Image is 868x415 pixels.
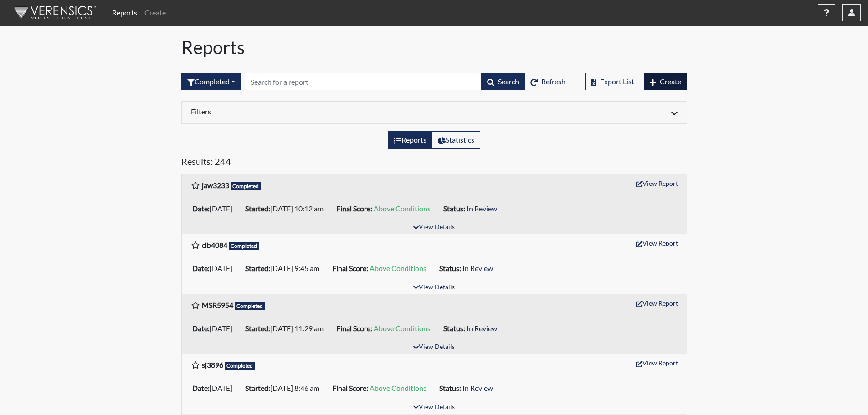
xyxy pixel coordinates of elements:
b: Date: [192,324,210,333]
b: Date: [192,384,210,392]
span: Above Conditions [370,384,426,392]
b: clb4084 [202,241,227,249]
b: MSR5954 [202,301,233,309]
b: Started: [245,204,270,213]
span: In Review [467,204,497,213]
b: Final Score: [336,204,372,213]
input: Search by Registration ID, Interview Number, or Investigation Name. [245,73,482,90]
button: View Details [409,221,459,234]
span: Refresh [541,77,565,86]
b: Final Score: [332,264,368,272]
label: View statistics about completed interviews [432,131,480,149]
a: Reports [108,4,141,22]
span: Create [660,77,681,86]
b: Started: [245,384,270,392]
li: [DATE] 9:45 am [241,261,329,276]
li: [DATE] 10:12 am [241,201,333,216]
b: Final Score: [336,324,372,333]
span: Completed [225,362,256,370]
b: Final Score: [332,384,368,392]
span: In Review [462,264,493,272]
span: In Review [462,384,493,392]
li: [DATE] 11:29 am [241,321,333,336]
span: Above Conditions [374,204,431,213]
li: [DATE] [189,321,241,336]
b: Started: [245,324,270,333]
span: Completed [231,182,262,190]
b: Status: [439,264,461,272]
button: View Report [632,296,682,310]
button: View Details [409,341,459,354]
div: Filter by interview status [181,73,241,90]
button: View Report [632,176,682,190]
b: Status: [443,204,465,213]
label: View the list of reports [388,131,432,149]
h1: Reports [181,36,687,58]
button: View Report [632,356,682,370]
button: Create [644,73,687,90]
span: Completed [235,302,266,310]
b: Started: [245,264,270,272]
li: [DATE] [189,381,241,395]
span: Completed [229,242,260,250]
li: [DATE] [189,261,241,276]
button: Export List [585,73,640,90]
button: Completed [181,73,241,90]
button: View Details [409,282,459,294]
b: Date: [192,204,210,213]
h6: Filters [191,107,427,116]
b: jaw3233 [202,181,229,190]
span: Search [498,77,519,86]
span: Above Conditions [370,264,426,272]
b: sj3896 [202,360,223,369]
button: Refresh [524,73,571,90]
li: [DATE] 8:46 am [241,381,329,395]
a: Create [141,4,169,22]
button: View Details [409,401,459,414]
button: Search [481,73,525,90]
div: Click to expand/collapse filters [184,107,684,118]
span: Above Conditions [374,324,431,333]
button: View Report [632,236,682,250]
h5: Results: 244 [181,156,687,170]
li: [DATE] [189,201,241,216]
b: Status: [439,384,461,392]
b: Date: [192,264,210,272]
span: In Review [467,324,497,333]
b: Status: [443,324,465,333]
span: Export List [600,77,634,86]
